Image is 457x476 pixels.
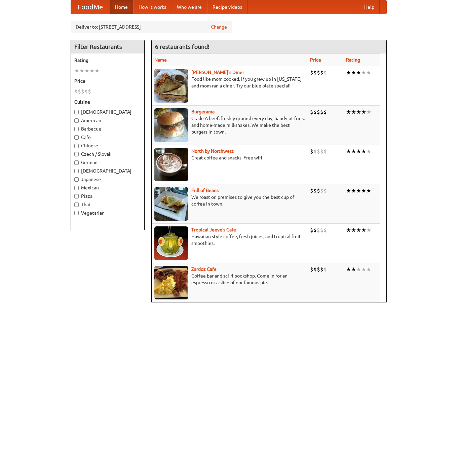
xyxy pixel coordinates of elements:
[94,67,100,74] li: ★
[74,169,79,173] input: [DEMOGRAPHIC_DATA]
[361,266,366,273] li: ★
[74,110,79,114] input: [DEMOGRAPHIC_DATA]
[207,0,247,14] a: Recipe videos
[351,187,356,194] li: ★
[313,69,317,76] li: $
[320,226,323,234] li: $
[323,266,327,273] li: $
[74,109,141,115] label: [DEMOGRAPHIC_DATA]
[79,67,84,74] li: ★
[313,226,317,234] li: $
[74,211,79,215] input: Vegetarian
[74,117,141,124] label: American
[74,125,141,132] label: Barbecue
[74,152,79,156] input: Czech / Slovak
[191,148,234,154] a: North by Northwest
[74,118,79,123] input: American
[191,227,236,232] a: Tropical Jeeve's Cafe
[133,0,172,14] a: How it works
[320,69,323,76] li: $
[346,226,351,234] li: ★
[74,193,141,199] label: Pizza
[346,69,351,76] li: ★
[323,148,327,155] li: $
[88,88,91,95] li: $
[323,108,327,116] li: $
[74,78,141,84] h5: Price
[361,108,366,116] li: ★
[320,148,323,155] li: $
[74,176,141,183] label: Japanese
[74,151,141,157] label: Czech / Slovak
[323,69,327,76] li: $
[154,154,305,161] p: Great coffee and snacks. Free wifi.
[310,187,313,194] li: $
[154,194,305,207] p: We roast on premises to give you the best cup of coffee in town.
[361,226,366,234] li: ★
[366,266,371,273] li: ★
[356,148,361,155] li: ★
[89,67,94,74] li: ★
[74,168,141,174] label: [DEMOGRAPHIC_DATA]
[317,187,320,194] li: $
[351,108,356,116] li: ★
[110,0,133,14] a: Home
[361,69,366,76] li: ★
[320,266,323,273] li: $
[74,201,141,208] label: Thai
[361,187,366,194] li: ★
[191,70,244,75] a: [PERSON_NAME]'s Diner
[84,88,88,95] li: $
[155,43,210,50] ng-pluralize: 6 restaurants found!
[74,127,79,131] input: Barbecue
[356,187,361,194] li: ★
[74,99,141,105] h5: Cuisine
[74,67,79,74] li: ★
[74,177,79,182] input: Japanese
[154,115,305,135] p: Grade A beef, freshly ground every day, hand-cut fries, and home-made milkshakes. We make the bes...
[154,76,305,89] p: Food like mom cooked, if you grew up in [US_STATE] and mom ran a diner. Try our blue plate special!
[346,57,360,63] a: Rating
[74,186,79,190] input: Mexican
[356,108,361,116] li: ★
[211,24,227,30] a: Change
[74,159,141,166] label: German
[310,57,321,63] a: Price
[74,144,79,148] input: Chinese
[320,187,323,194] li: $
[191,266,217,272] a: Zardoz Cafe
[351,69,356,76] li: ★
[84,67,89,74] li: ★
[71,21,232,33] div: Deliver to: [STREET_ADDRESS]
[78,88,81,95] li: $
[74,57,141,64] h5: Rating
[351,266,356,273] li: ★
[71,40,144,53] h4: Filter Restaurants
[310,69,313,76] li: $
[351,148,356,155] li: ★
[313,187,317,194] li: $
[317,266,320,273] li: $
[317,69,320,76] li: $
[356,226,361,234] li: ★
[366,148,371,155] li: ★
[81,88,84,95] li: $
[191,109,215,114] a: Burgerama
[356,266,361,273] li: ★
[74,142,141,149] label: Chinese
[74,184,141,191] label: Mexican
[346,187,351,194] li: ★
[71,0,110,14] a: FoodMe
[317,226,320,234] li: $
[317,148,320,155] li: $
[154,57,167,63] a: Name
[310,226,313,234] li: $
[74,135,79,140] input: Cafe
[154,69,188,103] img: sallys.jpg
[191,188,219,193] a: Full of Beans
[154,187,188,221] img: beans.jpg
